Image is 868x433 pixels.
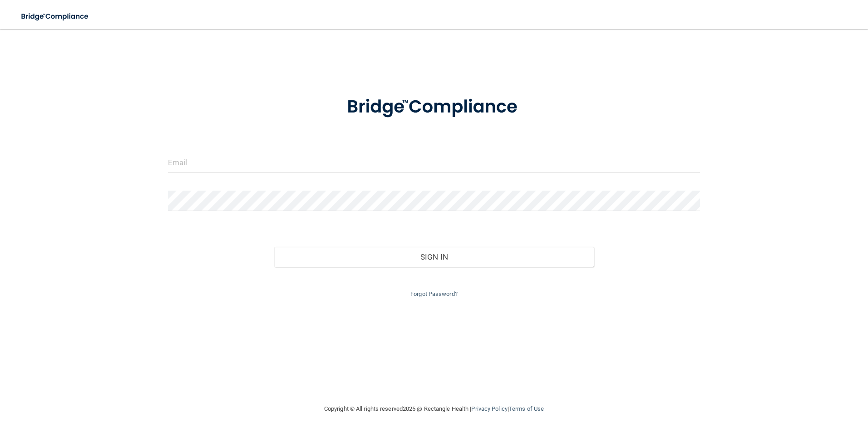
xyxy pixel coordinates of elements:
[14,7,97,26] img: bridge_compliance_login_screen.278c3ca4.svg
[471,405,507,412] a: Privacy Policy
[168,153,700,173] input: Email
[274,247,594,267] button: Sign In
[268,394,600,423] div: Copyright © All rights reserved 2025 @ Rectangle Health | |
[509,405,544,412] a: Terms of Use
[328,84,540,131] img: bridge_compliance_login_screen.278c3ca4.svg
[410,290,458,297] a: Forgot Password?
